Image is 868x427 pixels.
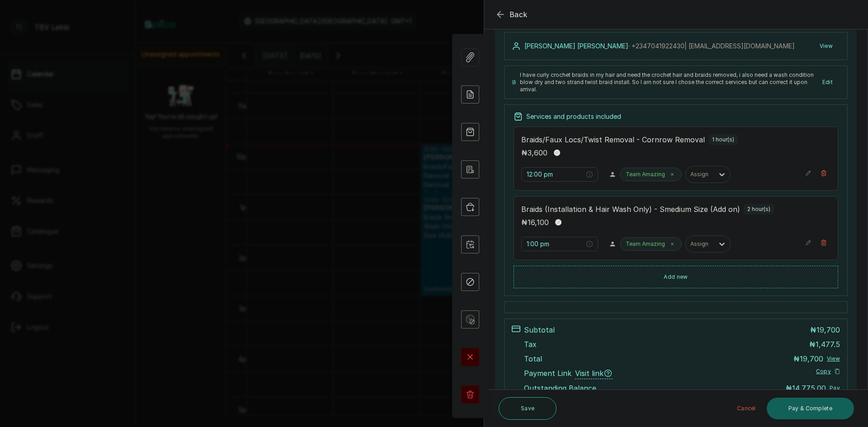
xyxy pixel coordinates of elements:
span: Visit link [575,368,613,379]
p: Subtotal [524,324,555,335]
span: 16,100 [528,218,549,227]
p: Total [524,353,542,364]
p: 2 hour(s) [747,206,770,213]
p: I have curly crochet braids in my hair and need the crochet hair and braids removed, i also need ... [520,71,815,93]
span: 19,700 [816,325,840,334]
input: Select time [527,169,585,179]
p: Tax [524,339,537,350]
p: ₦ [793,353,823,364]
p: Team Amazing [626,171,665,178]
span: 3,600 [528,148,547,157]
p: [PERSON_NAME] [PERSON_NAME] · [524,42,795,51]
button: Cancel [730,398,763,419]
span: Back [509,9,528,20]
button: Back [495,9,528,20]
p: ₦ [521,147,547,158]
span: 1,477.5 [816,340,840,349]
button: Pay [830,385,840,392]
p: Outstanding Balance [524,383,596,394]
button: Copy [816,368,840,375]
p: ₦ [810,324,840,335]
button: View [827,355,840,362]
p: Services and products included [526,112,621,121]
button: View [812,38,840,54]
span: 19,700 [800,354,823,363]
p: ₦14,775.00 [786,383,826,394]
p: Team Amazing [626,240,665,248]
button: Add new [514,266,838,288]
p: ₦ [521,217,549,228]
p: 1 hour(s) [712,136,734,143]
p: Braids/Faux Locs/Twist Removal - Cornrow Removal [521,134,705,145]
p: ₦ [809,339,840,350]
button: Edit [815,74,840,90]
input: Select time [527,239,585,249]
span: Payment Link [524,368,571,379]
button: Save [499,397,557,420]
p: Braids (Installation & Hair Wash Only) - Smedium Size (Add on) [521,204,740,215]
span: +234 7041922430 | [EMAIL_ADDRESS][DOMAIN_NAME] [632,42,795,50]
button: Pay & Complete [767,398,854,419]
